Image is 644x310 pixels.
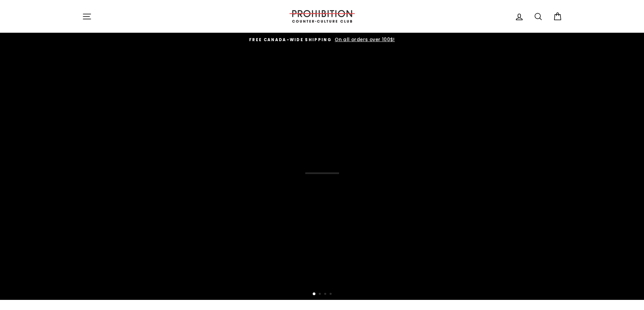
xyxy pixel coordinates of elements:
[333,36,395,43] span: On all orders over 100$!
[319,293,322,296] button: 2
[324,293,328,296] button: 3
[330,293,333,296] button: 4
[313,292,316,296] button: 1
[288,10,356,23] img: PROHIBITION COUNTER-CULTURE CLUB
[84,36,560,44] a: FREE CANADA-WIDE SHIPPING On all orders over 100$!
[249,37,332,43] span: FREE CANADA-WIDE SHIPPING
